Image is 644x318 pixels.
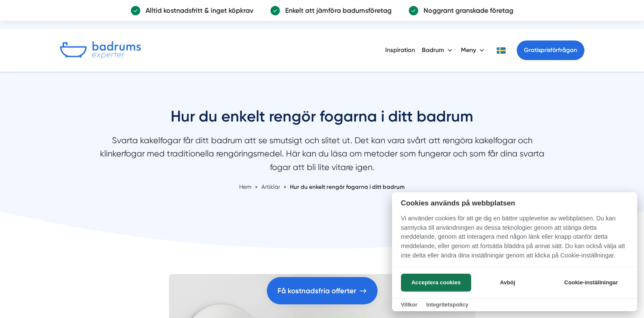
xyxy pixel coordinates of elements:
[474,274,541,292] button: Avböj
[401,274,471,292] button: Acceptera cookies
[554,274,628,292] button: Cookie-inställningar
[401,301,418,308] a: Villkor
[392,214,637,266] p: Vi använder cookies för att ge dig en bättre upplevelse av webbplatsen. Du kan samtycka till anvä...
[392,199,637,207] h2: Cookies används på webbplatsen
[426,301,468,308] a: Integritetspolicy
